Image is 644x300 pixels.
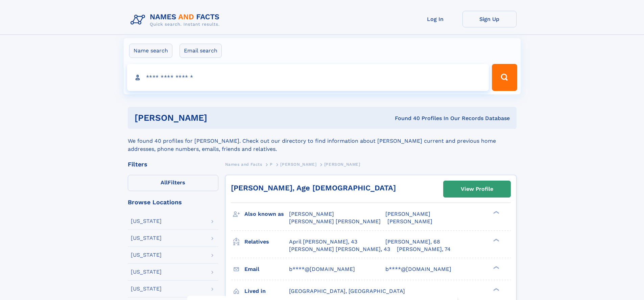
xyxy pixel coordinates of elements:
span: [GEOGRAPHIC_DATA], [GEOGRAPHIC_DATA] [289,288,405,294]
a: Log In [408,11,462,27]
span: [PERSON_NAME] [PERSON_NAME] [289,218,381,225]
a: [PERSON_NAME], Age [DEMOGRAPHIC_DATA] [231,184,396,192]
div: Filters [128,161,218,167]
h3: Lived in [244,285,289,297]
div: ❯ [492,265,500,270]
h3: Also known as [244,208,289,220]
div: [US_STATE] [131,252,162,258]
a: View Profile [444,181,510,197]
a: [PERSON_NAME] [PERSON_NAME], 43 [289,246,390,253]
div: Browse Locations [128,199,218,205]
span: P [270,162,273,167]
div: View Profile [461,181,493,197]
div: Found 40 Profiles In Our Records Database [301,115,510,122]
label: Name search [129,44,172,58]
img: Logo Names and Facts [128,11,225,29]
a: [PERSON_NAME] [280,160,316,168]
div: [US_STATE] [131,235,162,241]
h3: Relatives [244,236,289,248]
a: Sign Up [462,11,517,27]
span: [PERSON_NAME] [280,162,316,167]
a: Names and Facts [225,160,262,168]
div: [US_STATE] [131,269,162,275]
div: We found 40 profiles for [PERSON_NAME]. Check out our directory to find information about [PERSON... [128,129,517,153]
label: Filters [128,175,218,191]
div: ❯ [492,238,500,242]
span: [PERSON_NAME] [324,162,360,167]
h3: Email [244,263,289,275]
div: ❯ [492,210,500,215]
div: ❯ [492,287,500,292]
span: [PERSON_NAME] [387,218,432,225]
div: [US_STATE] [131,218,162,224]
div: [US_STATE] [131,286,162,292]
a: P [270,160,273,168]
h1: [PERSON_NAME] [135,114,301,122]
a: [PERSON_NAME], 68 [385,238,440,246]
a: [PERSON_NAME], 74 [397,246,451,253]
button: Search Button [492,64,517,91]
span: [PERSON_NAME] [289,211,334,217]
a: April [PERSON_NAME], 43 [289,238,357,246]
input: search input [127,64,489,91]
span: [PERSON_NAME] [385,211,430,217]
label: Email search [180,44,222,58]
span: All [161,179,168,186]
